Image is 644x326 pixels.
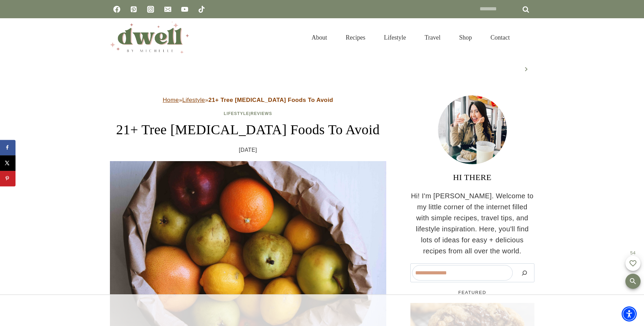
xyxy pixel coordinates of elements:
[239,146,257,155] time: [DATE]
[410,289,534,296] h5: FEATURED
[163,97,333,103] span: » »
[481,27,519,49] a: Contact
[224,111,249,116] a: Lifestyle
[302,27,519,49] nav: Primary Navigation
[336,27,375,49] a: Recipes
[415,27,450,49] a: Travel
[144,2,157,16] a: Instagram
[178,2,192,16] a: YouTube
[182,97,205,103] a: Lifestyle
[127,2,141,16] a: Pinterest
[450,27,481,49] a: Shop
[161,2,175,16] a: Email
[195,2,208,16] a: TikTok
[208,97,333,103] strong: 21+ Tree [MEDICAL_DATA] Foods To Avoid
[410,171,534,183] h3: HI THERE
[251,111,272,116] a: Reviews
[163,97,179,103] a: Home
[110,2,124,16] a: Facebook
[110,22,189,53] img: DWELL by michelle
[110,119,386,140] h1: 21+ Tree [MEDICAL_DATA] Foods To Avoid
[375,27,415,49] a: Lifestyle
[302,27,336,49] a: About
[410,190,534,256] p: Hi! I'm [PERSON_NAME]. Welcome to my little corner of the internet filled with simple recipes, tr...
[224,111,272,116] span: |
[622,306,637,322] div: Accessibility Menu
